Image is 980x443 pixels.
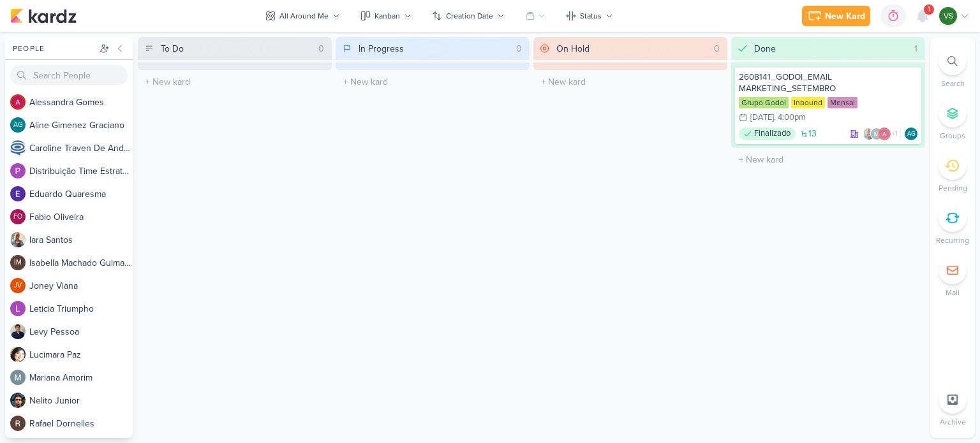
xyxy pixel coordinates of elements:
span: 1 [928,4,930,15]
p: Mail [946,287,960,298]
div: D i s t r i b u i ç ã o T i m e E s t r a t é g i c o [29,164,133,178]
div: Viviane Sousa [939,7,957,25]
div: Aline Gimenez Graciano [10,117,26,133]
img: Eduardo Quaresma [10,186,26,201]
div: N e l i t o J u n i o r [29,394,133,407]
button: New Kard [802,6,870,26]
div: Isabella Machado Guimarães [10,255,26,270]
p: VS [944,10,953,22]
div: L u c i m a r a P a z [29,348,133,361]
p: Groups [940,130,965,142]
div: Assignee: Aline Gimenez Graciano [905,127,917,140]
input: + New kard [734,150,923,169]
div: 0 [313,42,329,55]
p: Archive [940,416,966,428]
img: Rafael Dornelles [10,416,26,431]
p: AG [13,122,23,129]
div: Fabio Oliveira [10,209,26,224]
div: New Kard [825,10,865,23]
div: Done [754,42,776,55]
p: AG [907,131,916,138]
li: Ctrl + F [930,47,975,89]
div: 0 [511,42,527,55]
img: Nelito Junior [10,393,26,408]
div: Finalizado [739,127,796,140]
div: L e v y P e s s o a [29,325,133,338]
div: Mensal [828,97,857,108]
div: [DATE] [750,113,774,122]
img: Caroline Traven De Andrade [10,140,26,156]
p: Finalizado [754,127,791,140]
img: Iara Santos [10,232,26,247]
img: Mariana Amorim [10,370,26,385]
div: In Progress [359,42,404,55]
div: On Hold [556,42,590,55]
div: C a r o l i n e T r a v e n D e A n d r a d e [29,142,133,155]
img: Lucimara Paz [10,347,26,362]
div: Collaborators: Iara Santos, Mariana Amorim, Alessandra Gomes, Viviane Sousa [863,127,901,140]
div: , 4:00pm [774,113,806,122]
span: +1 [891,129,898,139]
p: FO [13,214,22,221]
div: I a r a S a n t o s [29,233,133,247]
div: Joney Viana [10,278,26,293]
p: Search [941,78,965,89]
div: L e t i c i a T r i u m p h o [29,302,133,316]
div: Inbound [791,97,825,108]
input: + New kard [536,73,725,91]
span: 13 [808,129,817,138]
img: Alessandra Gomes [878,127,891,140]
img: Mariana Amorim [870,127,883,140]
p: Recurring [936,235,969,246]
div: A l e s s a n d r a G o m e s [29,96,133,109]
img: Leticia Triumpho [10,301,26,316]
p: Pending [939,182,967,194]
input: + New kard [140,73,329,91]
div: Grupo Godoi [739,97,789,108]
div: E d u a r d o Q u a r e s m a [29,187,133,201]
div: F a b i o O l i v e i r a [29,210,133,224]
input: Search People [10,65,128,85]
div: To Do [161,42,184,55]
div: 2608141_GODOI_EMAIL MARKETING_SETEMBRO [739,71,917,94]
img: Levy Pessoa [10,324,26,339]
div: J o n e y V i a n a [29,279,133,293]
div: 1 [909,42,923,55]
div: 0 [709,42,725,55]
div: Aline Gimenez Graciano [905,127,917,140]
img: Alessandra Gomes [10,94,26,110]
img: kardz.app [10,8,77,24]
div: M a r i a n a A m o r i m [29,371,133,384]
img: Iara Santos [863,127,875,140]
div: People [10,43,97,54]
div: A l i n e G i m e n e z G r a c i a n o [29,119,133,132]
p: JV [14,282,22,289]
div: I s a b e l l a M a c h a d o G u i m a r ã e s [29,256,133,270]
p: IM [14,259,22,266]
img: Distribuição Time Estratégico [10,163,26,178]
div: R a f a e l D o r n e l l e s [29,417,133,430]
input: + New kard [338,73,527,91]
